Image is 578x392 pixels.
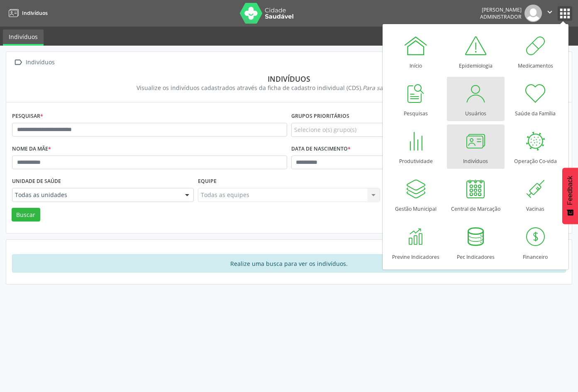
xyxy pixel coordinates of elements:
a: Usuários [447,77,505,121]
i:  [545,7,554,17]
a: Indivíduos [6,6,48,20]
img: img [524,5,542,22]
button: apps [558,6,572,21]
a: Indivíduos [3,29,44,46]
a: Produtividade [387,124,445,169]
label: Nome da mãe [12,143,51,156]
span: Todas as unidades [15,191,177,199]
a: Pesquisas [387,77,445,121]
div: Visualize os indivíduos cadastrados através da ficha de cadastro individual (CDS). [18,83,560,92]
span: Administrador [480,13,522,20]
a: Previne Indicadores [387,220,445,265]
span: Feedback [566,176,574,205]
a: Pec Indicadores [447,220,505,265]
span: Selecione o(s) grupo(s) [294,125,356,134]
label: Grupos prioritários [291,110,349,123]
a: Gestão Municipal [387,172,445,217]
div: Indivíduos [24,56,56,68]
a:  Indivíduos [12,56,56,68]
a: Epidemiologia [447,29,505,73]
label: Data de nascimento [291,143,351,156]
a: Medicamentos [507,29,564,73]
a: Início [387,29,445,73]
a: Vacinas [507,172,564,217]
button: Buscar [12,208,40,222]
a: Central de Marcação [447,172,505,217]
a: Saúde da Família [507,77,564,121]
label: Unidade de saúde [12,175,61,188]
div: Realize uma busca para ver os indivíduos. [12,254,566,273]
div: [PERSON_NAME] [480,6,522,13]
button: Feedback - Mostrar pesquisa [562,168,578,224]
i: Para saber mais, [363,84,441,92]
button:  [542,5,558,22]
div: Indivíduos [18,74,560,83]
label: Pesquisar [12,110,43,123]
span: Indivíduos [22,10,48,17]
label: Equipe [198,175,217,188]
a: Financeiro [507,220,564,265]
i:  [12,56,24,68]
a: Operação Co-vida [507,124,564,169]
a: Indivíduos [447,124,505,169]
